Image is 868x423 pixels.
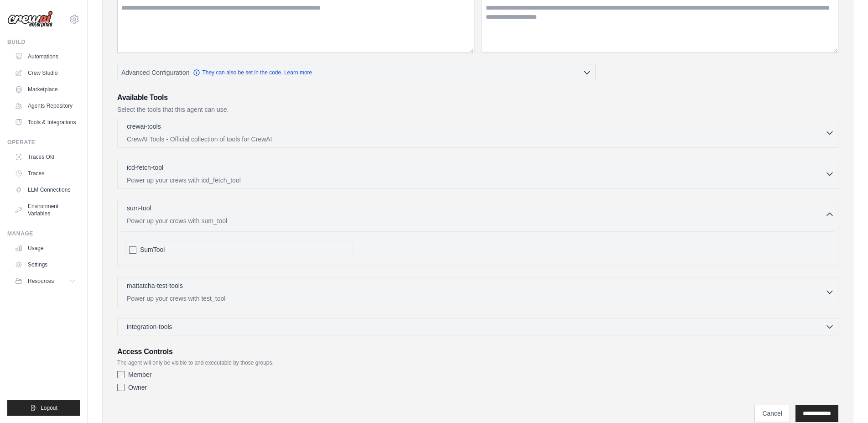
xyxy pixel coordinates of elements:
[28,277,54,285] span: Resources
[7,38,80,46] div: Build
[127,322,172,331] span: integration-tools
[7,230,80,237] div: Manage
[117,92,838,103] h3: Available Tools
[11,199,80,221] a: Environment Variables
[127,163,163,172] p: icd-fetch-tool
[11,241,80,256] a: Usage
[7,10,53,28] img: Logo
[7,400,80,416] button: Logout
[121,322,834,331] button: integration-tools
[128,383,147,392] label: Owner
[11,274,80,288] button: Resources
[127,216,825,225] p: Power up your crews with sum_tool
[121,122,834,144] button: crewai-tools CrewAI Tools - Official collection of tools for CrewAI
[127,122,161,131] p: crewai-tools
[41,404,57,412] span: Logout
[127,204,151,213] p: sum-tool
[127,135,825,144] p: CrewAI Tools - Official collection of tools for CrewAI
[117,359,838,366] p: The agent will only be visible to and executable by those groups.
[117,346,838,357] h3: Access Controls
[11,66,80,80] a: Crew Studio
[121,281,834,303] button: mattatcha-test-tools Power up your crews with test_tool
[121,204,834,225] button: sum-tool Power up your crews with sum_tool
[11,150,80,164] a: Traces Old
[118,64,595,81] button: Advanced Configuration They can also be set in the code. Learn more
[121,163,834,185] button: icd-fetch-tool Power up your crews with icd_fetch_tool
[11,82,80,97] a: Marketplace
[11,115,80,130] a: Tools & Integrations
[140,245,165,254] span: SumTool
[11,49,80,64] a: Automations
[11,99,80,113] a: Agents Repository
[121,68,189,77] span: Advanced Configuration
[127,294,825,303] p: Power up your crews with test_tool
[11,166,80,181] a: Traces
[11,183,80,197] a: LLM Connections
[11,257,80,272] a: Settings
[754,405,790,422] a: Cancel
[193,69,312,76] a: They can also be set in the code. Learn more
[127,176,825,185] p: Power up your crews with icd_fetch_tool
[127,281,183,290] p: mattatcha-test-tools
[117,105,838,114] p: Select the tools that this agent can use.
[128,370,151,379] label: Member
[7,139,80,146] div: Operate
